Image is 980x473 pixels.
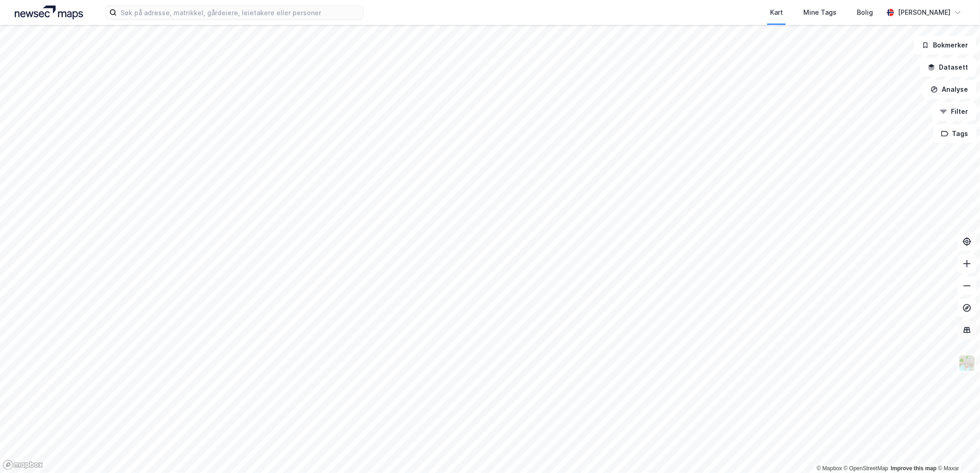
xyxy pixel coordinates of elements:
[3,460,43,470] a: Mapbox homepage
[934,429,980,473] iframe: Chat Widget
[844,465,889,472] a: OpenStreetMap
[933,124,976,143] button: Tags
[958,355,976,372] img: Z
[920,58,976,77] button: Datasett
[15,6,83,19] img: logo.a4113a55bc3d86da70a041830d287a7e.svg
[117,6,363,19] input: Søk på adresse, matrikkel, gårdeiere, leietakere eller personer
[770,7,783,18] div: Kart
[932,102,976,121] button: Filter
[857,7,873,18] div: Bolig
[914,36,976,54] button: Bokmerker
[817,465,842,472] a: Mapbox
[923,80,976,99] button: Analyse
[898,7,950,18] div: [PERSON_NAME]
[891,465,937,472] a: Improve this map
[803,7,837,18] div: Mine Tags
